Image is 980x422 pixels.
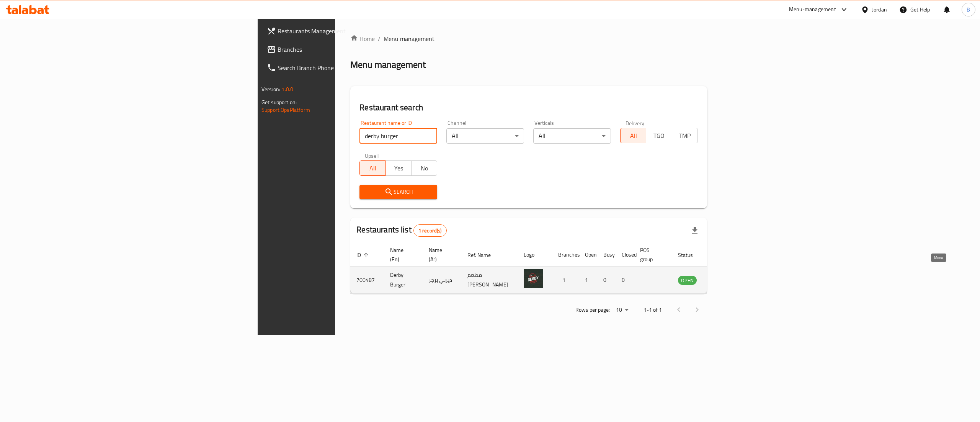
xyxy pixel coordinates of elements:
div: Menu-management [789,5,836,14]
button: TMP [672,128,698,143]
img: Derby Burger [524,269,543,288]
button: Yes [385,160,412,176]
span: Get support on: [261,97,297,107]
th: Closed [616,243,634,267]
span: Search Branch Phone [278,63,415,72]
a: Search Branch Phone [261,59,421,77]
span: No [415,163,434,174]
span: Ref. Name [467,250,501,260]
div: All [446,128,524,144]
span: Restaurants Management [278,26,415,36]
span: TGO [649,130,669,141]
button: All [359,160,385,176]
span: TMP [675,130,695,141]
td: مطعم [PERSON_NAME] [461,267,518,294]
td: 0 [597,267,616,294]
h2: Restaurant search [359,102,698,113]
th: Branches [552,243,579,267]
td: 0 [616,267,634,294]
div: Jordan [872,5,887,14]
span: ID [356,250,371,260]
div: Export file [686,221,704,240]
span: 1.0.0 [281,84,293,94]
table: enhanced table [350,243,738,294]
span: POS group [640,245,663,264]
input: Search for restaurant name or ID.. [359,128,437,144]
label: Delivery [626,120,645,126]
th: Busy [597,243,616,267]
span: B [967,5,970,14]
p: Rows per page: [575,305,610,315]
button: No [411,160,437,176]
button: TGO [646,128,672,143]
a: Branches [261,40,421,59]
div: Rows per page: [613,304,631,316]
button: Search [359,185,437,199]
span: Version: [261,84,280,94]
th: Open [579,243,597,267]
label: Upsell [365,153,379,158]
button: All [620,128,646,143]
div: Total records count [413,224,447,237]
td: 1 [552,267,579,294]
span: Name (Ar) [429,245,452,264]
p: 1-1 of 1 [644,305,662,315]
div: OPEN [678,276,697,285]
span: OPEN [678,276,697,285]
span: Branches [278,45,415,54]
span: Search [366,187,431,197]
span: Name (En) [390,245,413,264]
span: 1 record(s) [414,227,446,234]
div: All [533,128,611,144]
td: ديربي برجر [423,267,461,294]
nav: breadcrumb [350,34,707,43]
a: Support.OpsPlatform [261,105,310,115]
a: Restaurants Management [261,22,421,40]
span: All [363,163,382,174]
span: Yes [389,163,408,174]
td: 1 [579,267,597,294]
span: All [624,130,643,141]
span: Status [678,250,703,260]
th: Logo [518,243,552,267]
h2: Restaurants list [356,224,446,237]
